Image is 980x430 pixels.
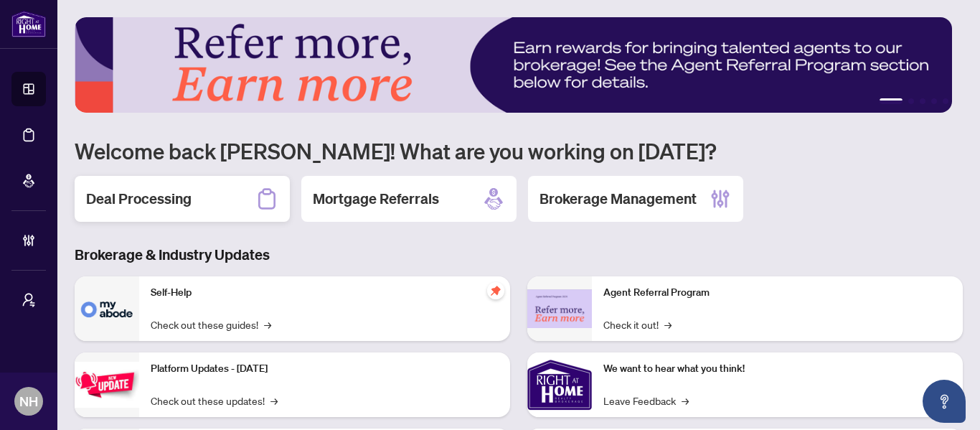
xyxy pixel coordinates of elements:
p: Platform Updates - [DATE] [151,361,499,377]
span: NH [19,391,38,411]
a: Leave Feedback→ [603,393,689,408]
span: → [264,317,271,332]
h3: Brokerage & Industry Updates [75,245,963,265]
h2: Mortgage Referrals [313,189,439,209]
p: We want to hear what you think! [603,361,951,377]
span: pushpin [487,282,504,299]
img: Self-Help [75,276,139,341]
button: 5 [943,98,948,104]
img: Agent Referral Program [527,289,592,329]
span: user-switch [22,293,36,307]
button: 1 [880,98,903,104]
span: → [270,393,278,408]
span: → [682,393,689,408]
a: Check out these guides!→ [151,317,271,332]
img: logo [11,11,46,37]
img: We want to hear what you think! [527,352,592,417]
p: Agent Referral Program [603,285,951,301]
h2: Brokerage Management [540,189,697,209]
a: Check out these updates!→ [151,393,278,408]
img: Slide 0 [75,17,952,113]
button: 2 [908,98,914,104]
button: 4 [931,98,937,104]
h2: Deal Processing [86,189,192,209]
button: Open asap [923,380,966,423]
span: → [664,317,672,332]
img: Platform Updates - July 21, 2025 [75,362,139,407]
button: 3 [920,98,925,104]
a: Check it out!→ [603,317,672,332]
p: Self-Help [151,285,499,301]
h1: Welcome back [PERSON_NAME]! What are you working on [DATE]? [75,137,963,164]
